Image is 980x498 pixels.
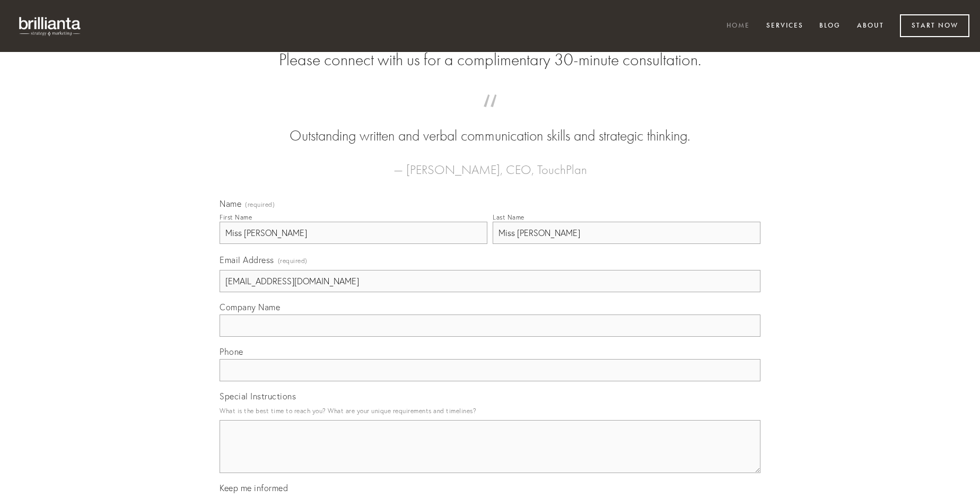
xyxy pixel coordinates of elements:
[900,14,969,37] a: Start Now
[11,11,90,41] img: brillianta - research, strategy, marketing
[220,50,760,70] h2: Please connect with us for a complimentary 30-minute consultation.
[220,302,280,312] span: Company Name
[245,202,275,208] span: (required)
[493,213,524,221] div: Last Name
[220,198,241,209] span: Name
[237,105,743,146] blockquote: Outstanding written and verbal communication skills and strategic thinking.
[220,391,296,401] span: Special Instructions
[850,18,891,35] a: About
[278,254,308,268] span: (required)
[237,105,743,126] span: “
[220,404,760,418] p: What is the best time to reach you? What are your unique requirements and timelines?
[220,255,274,265] span: Email Address
[220,346,243,357] span: Phone
[812,18,847,35] a: Blog
[220,213,252,221] div: First Name
[220,483,288,493] span: Keep me informed
[237,146,743,180] figcaption: — [PERSON_NAME], CEO, TouchPlan
[759,18,810,35] a: Services
[720,18,757,35] a: Home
